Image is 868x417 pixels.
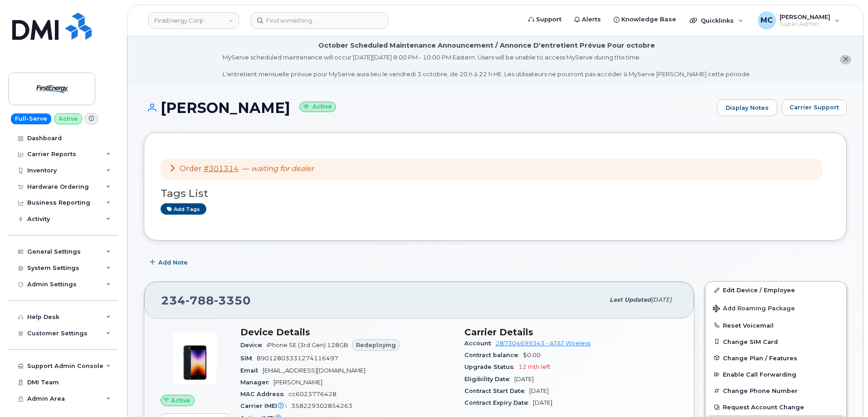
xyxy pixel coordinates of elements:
span: Last updated [610,296,651,303]
span: 788 [185,294,214,307]
span: [EMAIL_ADDRESS][DOMAIN_NAME] [263,367,366,374]
span: 234 [161,294,251,307]
span: Manager [240,379,273,386]
a: 287304699343 - AT&T Wireless [496,340,590,347]
button: Enable Call Forwarding [706,366,846,383]
button: Add Roaming Package [706,299,846,317]
span: Eligibility Date [464,376,514,383]
a: Display Notes [717,99,777,117]
span: [DATE] [514,376,534,383]
a: Edit Device / Employee [706,282,846,298]
span: Account [464,340,496,347]
span: 3350 [214,294,251,307]
div: October Scheduled Maintenance Announcement / Annonce D'entretient Prévue Pour octobre [318,41,655,50]
span: iPhone SE (3rd Gen) 128GB [267,342,348,348]
span: — [242,164,314,173]
span: SIM [240,355,257,362]
span: [PERSON_NAME] [273,379,322,386]
button: Add Note [144,254,195,270]
button: Change SIM Card [706,334,846,350]
span: Add Note [158,258,188,267]
span: cc6023776428 [288,391,336,397]
button: Change Plan / Features [706,350,846,366]
h3: Device Details [240,327,454,338]
span: [DATE] [651,296,672,303]
button: Carrier Support [782,99,847,116]
iframe: Messenger Launcher [829,378,861,410]
span: [DATE] [533,399,552,406]
span: Carrier Support [790,103,839,112]
span: Add Roaming Package [713,305,795,314]
img: image20231002-3703462-1angbar.jpeg [168,331,222,386]
span: Contract Expiry Date [464,399,533,406]
span: Enable Call Forwarding [723,371,796,378]
h1: [PERSON_NAME] [144,100,712,116]
span: Device [240,342,267,348]
a: Add tags [161,203,206,215]
span: Order [180,164,202,173]
button: Request Account Change [706,399,846,415]
span: Active [171,396,190,405]
span: MAC Address [240,391,288,397]
h3: Carrier Details [464,327,678,338]
span: 358229302854263 [291,402,352,409]
span: Carrier IMEI [240,402,291,409]
span: [DATE] [529,388,549,394]
span: Contract balance [464,352,523,358]
span: 12 mth left [518,363,551,370]
h3: Tags List [161,188,830,199]
span: $0.00 [523,352,541,358]
span: 89012803331274116497 [257,355,338,362]
small: Active [299,102,336,112]
button: close notification [840,55,851,64]
div: MyServe scheduled maintenance will occur [DATE][DATE] 8:00 PM - 10:00 PM Eastern. Users will be u... [223,53,751,78]
button: Change Phone Number [706,383,846,399]
span: Redeploying [356,341,396,349]
span: Contract Start Date [464,388,529,394]
em: waiting for dealer [251,164,314,173]
span: Email [240,367,263,374]
span: Upgrade Status [464,363,518,370]
a: #301314 [204,164,239,173]
span: Change Plan / Features [723,354,797,361]
button: Reset Voicemail [706,317,846,334]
